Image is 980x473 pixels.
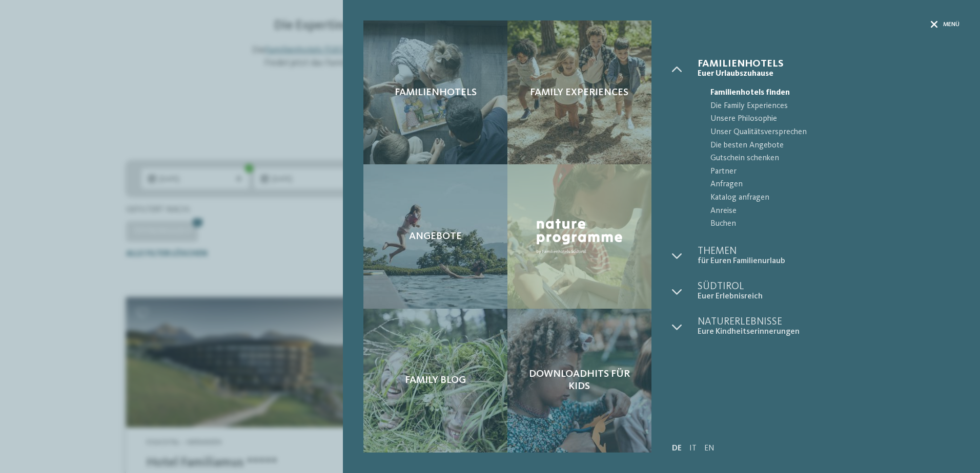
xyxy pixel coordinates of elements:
a: Familienhotels gesucht? Hier findet ihr die besten! Family Experiences [507,20,651,164]
a: Unser Qualitätsversprechen [698,126,959,139]
a: Anfragen [698,178,959,191]
a: Familienhotels gesucht? Hier findet ihr die besten! Family Blog [363,309,507,453]
a: Die Family Experiences [698,100,959,113]
span: Die besten Angebote [710,139,959,153]
span: Downloadhits für Kids [518,368,641,393]
span: Gutschein schenken [710,152,959,165]
span: Die Family Experiences [710,100,959,113]
span: Buchen [710,218,959,231]
a: Familienhotels gesucht? Hier findet ihr die besten! Downloadhits für Kids [507,309,651,453]
span: Unsere Philosophie [710,113,959,126]
a: Familienhotels gesucht? Hier findet ihr die besten! Angebote [363,164,507,308]
span: Südtirol [698,282,959,292]
span: Menü [943,20,959,29]
span: Eure Kindheitserinnerungen [698,327,959,337]
a: Themen für Euren Familienurlaub [698,246,959,266]
a: Unsere Philosophie [698,113,959,126]
a: Buchen [698,218,959,231]
span: Angebote [409,230,462,243]
span: Family Blog [405,374,466,386]
a: Familienhotels Euer Urlaubszuhause [698,59,959,79]
span: Anreise [710,205,959,218]
a: Familienhotels gesucht? Hier findet ihr die besten! Familienhotels [363,20,507,164]
span: Naturerlebnisse [698,317,959,327]
a: Südtirol Euer Erlebnisreich [698,282,959,302]
span: Family Experiences [530,87,628,99]
a: EN [704,444,714,453]
a: Familienhotels gesucht? Hier findet ihr die besten! Nature Programme [507,164,651,308]
a: Partner [698,165,959,179]
span: Familienhotels [698,59,959,69]
span: für Euren Familienurlaub [698,256,959,266]
a: Familienhotels finden [698,87,959,100]
span: Anfragen [710,178,959,191]
span: Unser Qualitätsversprechen [710,126,959,139]
img: Nature Programme [533,216,626,257]
a: Naturerlebnisse Eure Kindheitserinnerungen [698,317,959,337]
span: Euer Erlebnisreich [698,292,959,302]
a: DE [672,444,682,453]
span: Euer Urlaubszuhause [698,69,959,79]
a: Die besten Angebote [698,139,959,153]
a: Katalog anfragen [698,191,959,205]
span: Katalog anfragen [710,191,959,205]
span: Familienhotels finden [710,87,959,100]
a: IT [689,444,697,453]
a: Gutschein schenken [698,152,959,165]
span: Partner [710,165,959,179]
span: Familienhotels [395,87,477,99]
span: Themen [698,246,959,256]
a: Anreise [698,205,959,218]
